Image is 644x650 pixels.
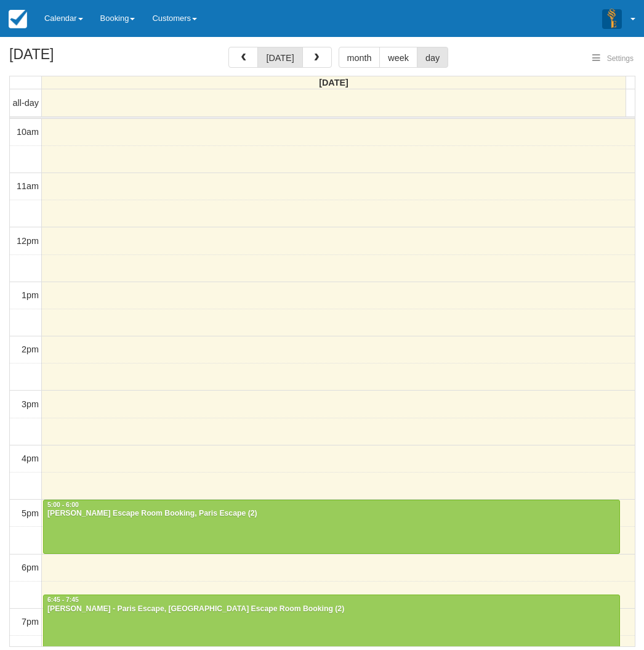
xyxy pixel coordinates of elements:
[9,47,165,70] h2: [DATE]
[22,344,39,354] span: 2pm
[22,563,39,572] span: 6pm
[43,595,620,649] a: 6:45 - 7:45[PERSON_NAME] - Paris Escape, [GEOGRAPHIC_DATA] Escape Room Booking (2)
[607,54,634,63] span: Settings
[47,502,79,508] span: 5:00 - 6:00
[417,47,448,68] button: day
[585,50,641,68] button: Settings
[47,604,616,614] div: [PERSON_NAME] - Paris Escape, [GEOGRAPHIC_DATA] Escape Room Booking (2)
[17,181,39,191] span: 11am
[379,47,417,68] button: week
[17,127,39,137] span: 10am
[339,47,380,68] button: month
[22,290,39,300] span: 1pm
[22,617,39,627] span: 7pm
[47,596,79,603] span: 6:45 - 7:45
[13,98,39,108] span: all-day
[22,453,39,463] span: 4pm
[9,10,27,28] img: checkfront-main-nav-mini-logo.png
[17,236,39,246] span: 12pm
[43,500,620,554] a: 5:00 - 6:00[PERSON_NAME] Escape Room Booking, Paris Escape (2)
[22,508,39,518] span: 5pm
[257,47,302,68] button: [DATE]
[602,9,622,28] img: A3
[22,399,39,409] span: 3pm
[319,78,348,87] span: [DATE]
[47,509,616,519] div: [PERSON_NAME] Escape Room Booking, Paris Escape (2)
